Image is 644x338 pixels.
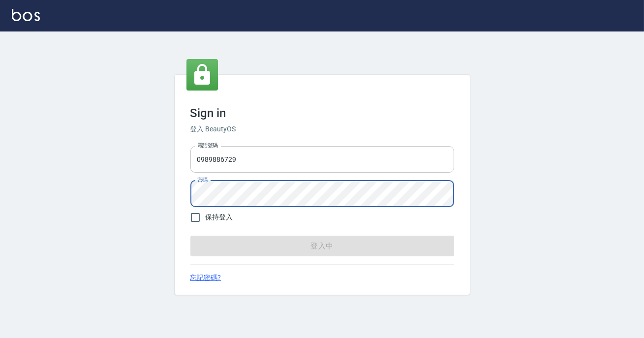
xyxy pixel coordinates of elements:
label: 電話號碼 [197,142,218,149]
h6: 登入 BeautyOS [190,124,454,134]
img: Logo [12,9,40,21]
h3: Sign in [190,106,454,120]
span: 保持登入 [206,212,233,222]
a: 忘記密碼? [190,273,221,283]
label: 密碼 [197,176,208,184]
